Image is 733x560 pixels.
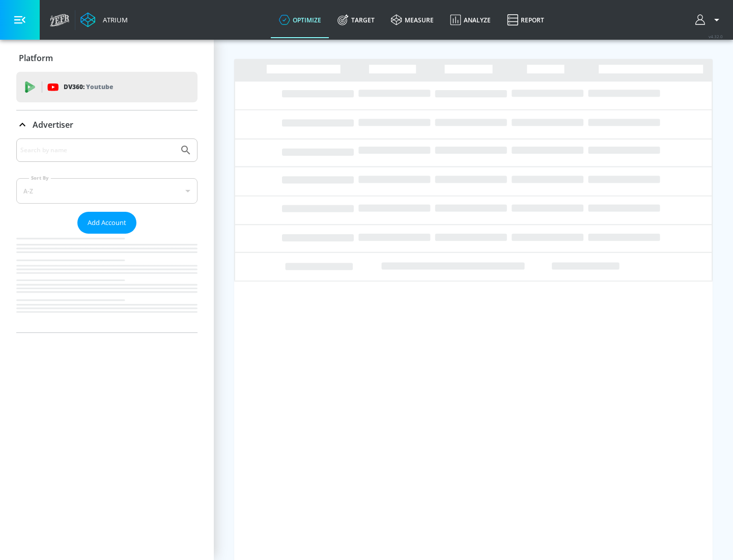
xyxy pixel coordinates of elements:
p: DV360: [64,81,113,93]
div: DV360: Youtube [16,72,198,102]
p: Platform [19,52,53,64]
a: Target [329,2,383,38]
div: Platform [16,44,198,72]
a: measure [383,2,442,38]
p: Youtube [86,81,113,92]
nav: list of Advertiser [16,234,198,332]
p: Advertiser [33,119,73,130]
a: optimize [271,2,329,38]
input: Search by name [20,144,175,157]
span: v 4.32.0 [709,34,723,39]
a: Report [499,2,552,38]
div: Atrium [99,15,128,24]
div: A-Z [16,178,198,204]
label: Sort By [29,175,51,181]
a: Atrium [80,12,128,27]
button: Add Account [77,212,136,234]
a: Analyze [442,2,499,38]
div: Advertiser [16,110,198,139]
div: Advertiser [16,138,198,332]
span: Add Account [88,217,126,229]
